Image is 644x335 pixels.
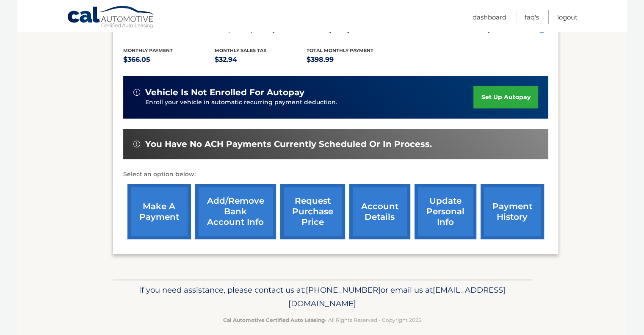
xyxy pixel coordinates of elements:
a: Logout [557,10,578,24]
a: Add/Remove bank account info [195,184,276,239]
a: Cal Automotive [67,6,156,30]
span: You have no ACH payments currently scheduled or in process. [145,139,432,150]
img: alert-white.svg [133,89,140,96]
a: make a payment [127,184,191,239]
p: Enroll your vehicle in automatic recurring payment deduction. [145,98,474,107]
span: vehicle is not enrolled for autopay [145,87,304,98]
a: update personal info [415,184,476,239]
img: alert-white.svg [133,141,140,147]
p: If you need assistance, please contact us at: or email us at [118,283,526,310]
span: Monthly sales Tax [215,47,267,53]
span: [PHONE_NUMBER] [306,285,381,295]
p: $398.99 [307,54,398,66]
a: Dashboard [473,10,506,24]
p: - All Rights Reserved - Copyright 2025 [118,316,526,324]
p: $366.05 [123,54,215,66]
a: FAQ's [525,10,539,24]
a: payment history [481,184,544,239]
span: Monthly Payment [123,47,173,53]
a: set up autopay [473,86,538,108]
strong: Cal Automotive Certified Auto Leasing [223,317,325,323]
span: [EMAIL_ADDRESS][DOMAIN_NAME] [288,285,506,308]
a: account details [349,184,410,239]
a: request purchase price [280,184,345,239]
p: $32.94 [215,54,307,66]
p: Select an option below: [123,169,548,180]
span: Total Monthly Payment [307,47,373,53]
